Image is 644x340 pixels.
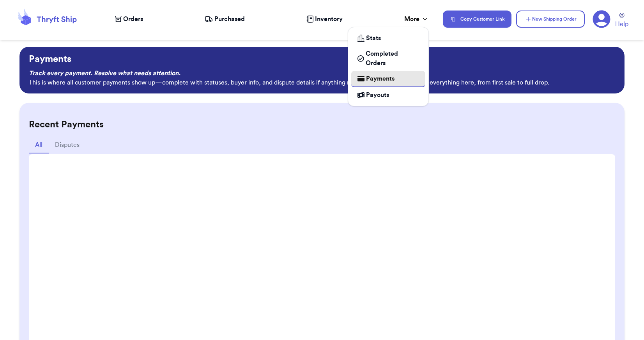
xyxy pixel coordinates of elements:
p: Payments [29,53,616,65]
span: Completed Orders [366,49,419,68]
a: Orders [115,14,143,24]
span: Purchased [214,14,245,24]
h2: Recent Payments [29,118,616,131]
span: Help [615,19,628,29]
button: Disputes [49,137,86,153]
a: Payments [351,71,425,87]
a: Help [615,13,628,29]
span: Payouts [366,90,389,100]
button: New Shipping Order [516,11,585,28]
span: Stats [366,33,381,43]
span: Orders [123,14,143,24]
button: Copy Customer Link [443,11,511,28]
div: More [404,14,429,24]
span: Inventory [315,14,343,24]
button: All [29,137,49,153]
p: This is where all customer payments show up—complete with statuses, buyer info, and dispute detai... [29,78,616,87]
a: Payouts [351,87,425,103]
a: Inventory [306,14,343,24]
a: Purchased [205,14,245,24]
p: Track every payment. Resolve what needs attention. [29,69,616,78]
a: Completed Orders [351,46,425,71]
span: Payments [366,74,395,83]
a: Stats [351,30,425,46]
